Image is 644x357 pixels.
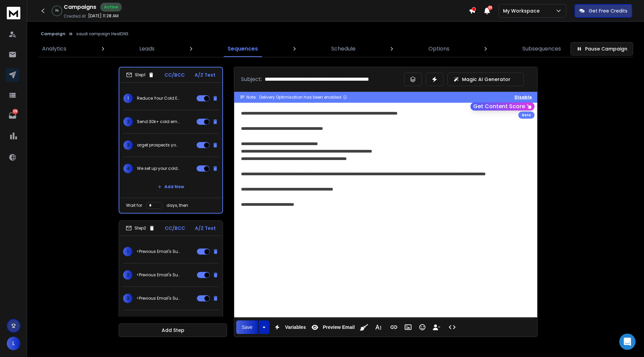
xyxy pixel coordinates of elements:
[165,225,185,232] p: CC/BCC
[13,109,18,114] p: 156
[227,45,258,53] p: Sequences
[137,119,180,124] p: Send 30k+ cold emails/month without hitting spam
[123,294,133,303] span: 3
[236,320,258,334] button: Save
[7,337,20,350] button: L
[41,31,65,37] button: Campaign
[402,320,415,334] button: Insert Image (⌘P)
[430,320,443,334] button: Insert Unsubscribe Link
[518,41,565,57] a: Subsequences
[6,109,19,122] a: 156
[271,320,307,334] button: Variables
[38,41,71,57] a: Analytics
[446,320,459,334] button: Code View
[331,45,356,53] p: Schedule
[575,4,632,18] button: Get Free Credits
[387,320,400,334] button: Insert Link (⌘K)
[123,140,133,150] span: 3
[503,7,542,14] p: My Workspace
[321,324,356,330] span: Preview Email
[522,45,561,53] p: Subsequences
[126,225,155,231] div: Step 2
[123,247,133,256] span: 1
[428,45,449,53] p: Options
[195,225,216,232] p: A/Z Test
[308,320,356,334] button: Preview Email
[372,320,385,334] button: More Text
[518,112,535,119] div: Beta
[462,76,510,83] p: Magic AI Generator
[7,7,20,19] img: logo
[152,180,189,194] button: Add New
[164,72,185,78] p: CC/BCC
[137,249,180,254] p: <Previous Email's Subject>
[416,320,429,334] button: Emoticons
[327,41,360,57] a: Schedule
[137,296,180,301] p: <Previous Email's Subject>
[123,164,133,173] span: 4
[619,334,636,350] div: Open Intercom Messenger
[137,166,180,171] p: We set up your cold email infra — you focus on selling
[223,41,262,57] a: Sequences
[137,96,180,101] p: Reduce Your Cold Email Costs & Boost Deliverability
[488,5,492,10] span: 50
[55,9,59,13] p: 0 %
[137,272,180,278] p: <Previous Email's Subject>
[470,102,535,111] button: Get Content Score
[64,14,87,19] p: Created At:
[241,75,262,83] p: Subject:
[284,324,307,330] span: Variables
[119,67,223,214] li: Step1CC/BCCA/Z Test1Reduce Your Cold Email Costs & Boost Deliverability2Send 30k+ cold emails/mon...
[126,203,142,208] p: Wait for
[424,41,454,57] a: Options
[123,117,133,126] span: 2
[166,203,188,208] p: days, then
[259,95,347,100] div: Delivery Optimisation has been enabled
[137,142,180,148] p: arget prospects your competitors don’t know about
[123,270,133,280] span: 2
[76,31,128,37] p: saudi campaign HealDNS
[447,73,524,86] button: Magic AI Generator
[195,72,216,78] p: A/Z Test
[135,41,159,57] a: Leads
[42,45,66,53] p: Analytics
[570,42,633,56] button: Pause Campaign
[119,323,227,337] button: Add Step
[246,95,257,100] span: Note:
[126,72,154,78] div: Step 1
[64,3,96,11] h1: Campaigns
[358,320,370,334] button: Clean HTML
[139,45,155,53] p: Leads
[88,13,119,19] p: [DATE] 11:28 AM
[123,94,133,103] span: 1
[589,7,627,14] p: Get Free Credits
[100,3,122,12] div: Active
[515,95,532,100] button: Disable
